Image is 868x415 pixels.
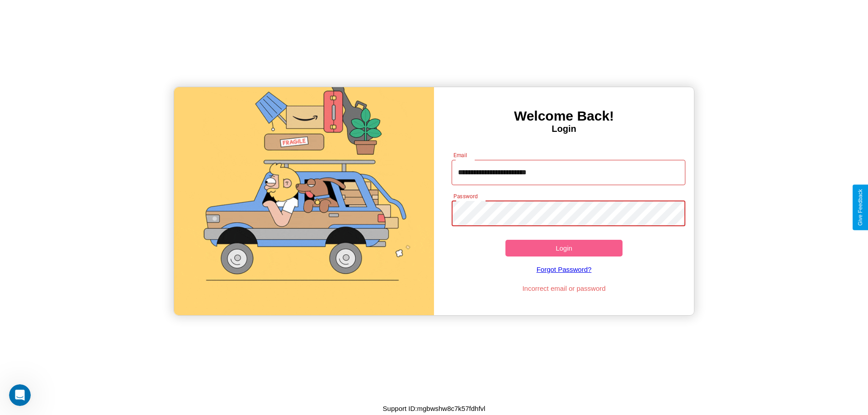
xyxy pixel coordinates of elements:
label: Password [453,192,477,200]
h3: Welcome Back! [434,108,694,124]
button: Login [505,240,623,256]
h4: Login [434,124,694,134]
iframe: Intercom live chat [9,384,31,406]
div: Give Feedback [857,189,863,226]
img: gif [174,87,434,315]
p: Support ID: mgbwshw8c7k57fdhfvl [383,402,486,415]
p: Incorrect email or password [447,282,681,294]
label: Email [453,151,467,159]
a: Forgot Password? [447,256,681,282]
